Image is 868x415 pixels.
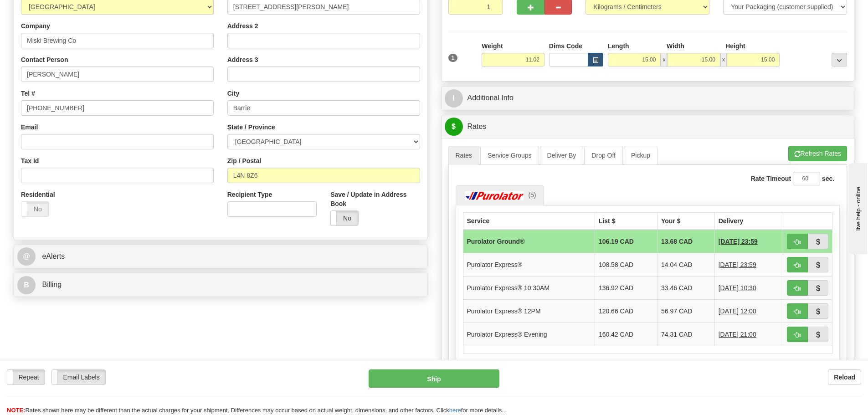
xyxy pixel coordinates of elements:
iframe: chat widget [847,161,867,254]
td: 33.46 CAD [657,276,714,299]
td: 108.58 CAD [595,253,657,276]
a: IAdditional Info [445,89,851,108]
span: 1 Day [719,330,756,339]
b: Reload [834,374,855,381]
th: List $ [595,212,657,230]
td: 106.19 CAD [595,230,657,253]
div: ... [832,53,847,67]
span: @ [17,247,36,266]
th: Delivery [714,212,783,230]
td: 13.68 CAD [657,230,714,253]
label: Width [667,41,684,51]
span: 1 Day [719,283,756,292]
span: $ [445,118,463,136]
td: Purolator Express® Evening [463,323,595,346]
label: Length [608,41,629,51]
label: Contact Person [21,55,68,64]
td: 120.66 CAD [595,299,657,323]
span: B [17,276,36,294]
label: Tel # [21,89,35,98]
label: Weight [482,41,503,51]
img: Purolator [463,191,527,200]
th: Service [463,212,595,230]
td: 56.97 CAD [657,299,714,323]
a: Service Groups [480,146,539,165]
span: Billing [42,281,62,288]
label: Residential [21,190,55,199]
td: 160.42 CAD [595,323,657,346]
span: 1 [448,54,458,62]
span: x [661,53,667,67]
th: Your $ [657,212,714,230]
label: Zip / Postal [227,156,262,165]
span: I [445,89,463,108]
a: @ eAlerts [17,247,424,266]
a: here [449,407,461,414]
td: 136.92 CAD [595,276,657,299]
td: Purolator Express® 12PM [463,299,595,323]
td: Purolator Express® [463,253,595,276]
a: Rates [448,146,480,165]
label: Email Labels [52,370,105,384]
label: Address 3 [227,55,258,64]
a: B Billing [17,276,424,294]
label: No [331,211,358,225]
span: eAlerts [42,252,65,260]
label: Company [21,21,50,31]
label: Height [725,41,745,51]
div: live help - online [7,8,84,15]
label: Address 2 [227,21,258,31]
a: Pickup [624,146,657,165]
button: Refresh Rates [788,146,847,161]
label: State / Province [227,123,275,132]
span: NOTE: [7,407,25,414]
a: Deliver By [540,146,584,165]
button: Reload [828,369,861,385]
td: 14.04 CAD [657,253,714,276]
span: x [720,53,727,67]
label: Recipient Type [227,190,272,199]
label: No [21,202,49,216]
label: sec. [822,174,834,183]
span: (5) [528,191,536,199]
label: Email [21,123,38,132]
label: Tax Id [21,156,39,165]
td: Purolator Express® 10:30AM [463,276,595,299]
label: Rate Timeout [751,174,791,183]
a: Drop Off [584,146,623,165]
label: Dims Code [549,41,582,51]
td: Purolator Ground® [463,230,595,253]
td: 74.31 CAD [657,323,714,346]
span: 1 Day [719,307,756,316]
a: $Rates [445,118,851,136]
label: City [227,89,239,98]
label: Save / Update in Address Book [330,190,420,208]
span: 1 Day [719,260,756,269]
label: Repeat [7,370,45,384]
span: 1 Day [719,237,758,246]
button: Ship [369,369,499,388]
